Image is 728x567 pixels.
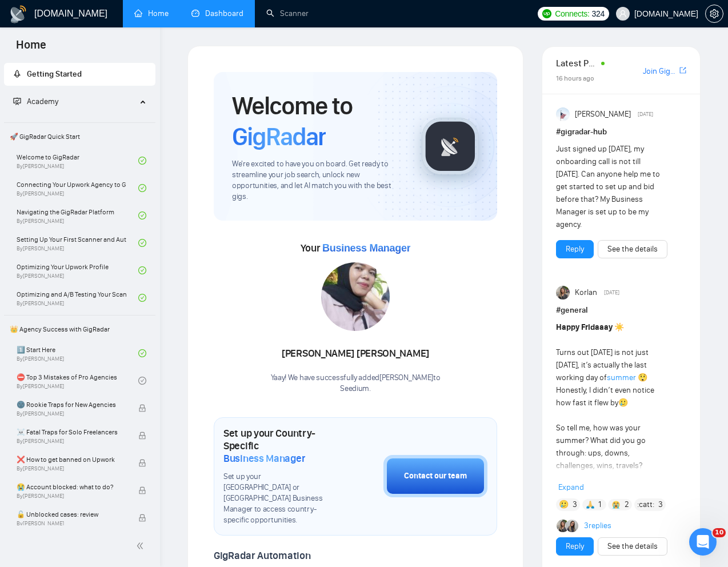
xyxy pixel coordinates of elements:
[706,9,723,18] span: setting
[638,373,647,382] span: 😲
[556,322,613,332] strong: Happy Fridaaay
[191,9,243,18] a: dashboardDashboard
[5,318,154,341] span: 👑 Agency Success with GigRadar
[138,239,146,247] span: check-circle
[138,432,146,440] span: lock
[584,520,611,532] a: 3replies
[322,242,410,254] span: Business Manager
[705,9,723,18] a: setting
[17,341,138,366] a: 1️⃣ Start HereBy[PERSON_NAME]
[556,143,660,231] div: Just signed up [DATE], my onboarding call is not till [DATE]. Can anyone help me to get started t...
[643,65,677,78] a: Join GigRadar Slack Community
[607,243,658,255] a: See the details
[404,470,467,482] div: Contact our team
[321,262,390,331] img: 1699261636320-IMG-20231031-WA0001.jpg
[17,410,126,417] span: By [PERSON_NAME]
[713,528,726,537] span: 10
[17,285,138,310] a: Optimizing and A/B Testing Your Scanner for Better ResultsBy[PERSON_NAME]
[558,482,584,492] span: Expand
[679,66,686,75] span: export
[232,121,326,152] span: GigRadar
[575,108,631,121] span: [PERSON_NAME]
[557,520,569,532] img: Korlan
[17,481,126,493] span: 😭 Account blocked: what to do?
[138,266,146,274] span: check-circle
[556,286,570,300] img: Korlan
[559,498,569,511] span: 🥲
[27,97,58,106] span: Academy
[138,184,146,192] span: check-circle
[17,454,126,465] span: ❌ How to get banned on Upwork
[566,520,578,532] img: Mariia Heshka
[658,499,663,510] span: 3
[214,549,310,562] span: GigRadar Automation
[13,97,58,106] span: Academy
[575,286,597,299] span: Korlan
[637,498,654,511] span: :catt:
[17,493,126,500] span: By [PERSON_NAME]
[271,384,441,394] p: Seedium .
[592,7,605,20] span: 324
[17,426,126,438] span: ☠️ Fatal Traps for Solo Freelancers
[638,109,653,119] span: [DATE]
[383,455,487,497] button: Contact our team
[138,349,146,357] span: check-circle
[556,240,594,258] button: Reply
[586,501,594,509] img: 🙏
[607,540,658,553] a: See the details
[556,107,570,121] img: Anisuzzaman Khan
[138,377,146,385] span: check-circle
[614,322,624,332] span: ☀️
[5,125,154,148] span: 🚀 GigRadar Quick Start
[17,438,126,445] span: By [PERSON_NAME]
[138,404,146,412] span: lock
[17,509,126,520] span: 🔓 Unblocked cases: review
[138,157,146,165] span: check-circle
[17,148,138,173] a: Welcome to GigRadarBy[PERSON_NAME]
[689,528,717,556] iframe: Intercom live chat
[271,373,441,394] div: Yaay! We have successfully added [PERSON_NAME] to
[136,540,147,552] span: double-left
[17,258,138,283] a: Optimizing Your Upwork ProfileBy[PERSON_NAME]
[598,240,667,258] button: See the details
[17,203,138,228] a: Navigating the GigRadar PlatformBy[PERSON_NAME]
[542,9,551,18] img: upwork-logo.png
[266,9,309,18] a: searchScanner
[619,10,627,18] span: user
[556,537,594,556] button: Reply
[17,230,138,255] a: Setting Up Your First Scanner and Auto-BidderBy[PERSON_NAME]
[13,70,21,78] span: rocket
[301,242,411,254] span: Your
[17,399,126,410] span: 🌚 Rookie Traps for New Agencies
[138,459,146,467] span: lock
[138,294,146,302] span: check-circle
[604,288,619,298] span: [DATE]
[705,5,723,23] button: setting
[556,56,598,70] span: Latest Posts from the GigRadar Community
[9,5,27,23] img: logo
[566,540,584,553] a: Reply
[598,537,667,556] button: See the details
[27,69,82,79] span: Getting Started
[612,501,620,509] img: 😭
[271,344,441,364] div: [PERSON_NAME] [PERSON_NAME]
[556,304,686,317] h1: # general
[232,90,403,152] h1: Welcome to
[223,472,326,526] span: Set up your [GEOGRAPHIC_DATA] or [GEOGRAPHIC_DATA] Business Manager to access country-specific op...
[232,159,403,202] span: We're excited to have you on board. Get ready to streamline your job search, unlock new opportuni...
[618,398,628,408] span: 🥲
[4,63,155,86] li: Getting Started
[556,74,594,82] span: 16 hours ago
[556,126,686,138] h1: # gigradar-hub
[7,37,55,61] span: Home
[555,7,589,20] span: Connects:
[566,243,584,255] a: Reply
[13,97,21,105] span: fund-projection-screen
[422,118,479,175] img: gigradar-logo.png
[17,465,126,472] span: By [PERSON_NAME]
[17,368,138,393] a: ⛔ Top 3 Mistakes of Pro AgenciesBy[PERSON_NAME]
[598,499,601,510] span: 1
[625,499,629,510] span: 2
[134,9,169,18] a: homeHome
[138,211,146,219] span: check-circle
